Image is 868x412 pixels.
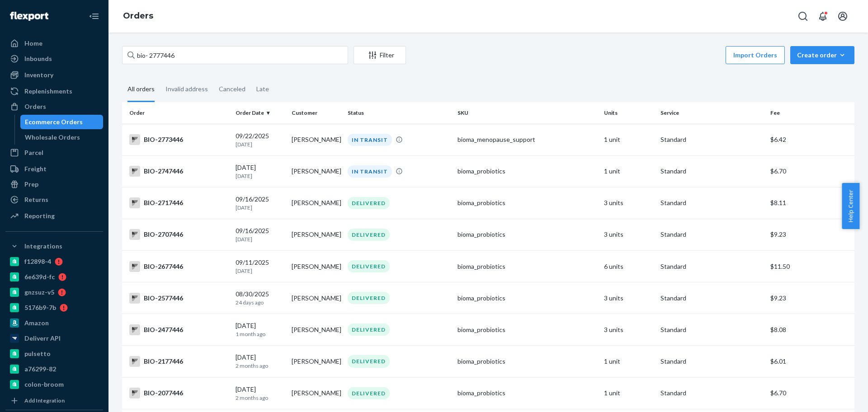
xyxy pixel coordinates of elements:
a: colon-broom [5,377,103,392]
td: [PERSON_NAME] [288,155,344,187]
p: Standard [660,389,763,398]
div: IN TRANSIT [348,134,392,146]
a: Wholesale Orders [20,130,104,145]
th: Status [344,102,454,124]
div: Inbounds [24,54,52,63]
button: Close Navigation [85,7,103,25]
p: [DATE] [236,172,284,180]
div: IN TRANSIT [348,165,392,178]
p: Standard [660,198,763,207]
a: Inbounds [5,51,103,66]
td: $8.11 [767,187,854,219]
td: [PERSON_NAME] [288,314,344,346]
a: Inventory [5,68,103,82]
a: Add Integration [5,395,103,406]
div: Deliverr API [24,334,61,343]
div: Orders [24,102,46,111]
div: DELIVERED [348,387,390,399]
td: [PERSON_NAME] [288,282,344,314]
div: [DATE] [236,321,284,338]
div: Add Integration [24,397,65,404]
a: Returns [5,192,103,207]
p: Standard [660,325,763,334]
div: DELIVERED [348,355,390,367]
a: Orders [123,11,153,21]
p: 2 months ago [236,362,284,370]
p: Standard [660,262,763,271]
div: bioma_probiotics [458,230,597,239]
div: Replenishments [24,87,72,96]
ol: breadcrumbs [116,3,160,29]
a: Home [5,36,103,51]
td: [PERSON_NAME] [288,219,344,250]
td: 3 units [600,219,656,250]
td: $9.23 [767,282,854,314]
div: BIO-2577446 [129,293,228,304]
a: 6e639d-fc [5,270,103,284]
div: bioma_probiotics [458,357,597,366]
div: Ecommerce Orders [25,117,83,126]
td: 1 unit [600,346,656,377]
a: Freight [5,162,103,176]
div: a76299-82 [24,365,56,374]
div: bioma_probiotics [458,262,597,271]
div: All orders [127,77,155,102]
a: Deliverr API [5,331,103,346]
a: 5176b9-7b [5,300,103,315]
p: [DATE] [236,204,284,211]
td: [PERSON_NAME] [288,124,344,155]
div: bioma_probiotics [458,389,597,398]
a: pulsetto [5,346,103,361]
td: 6 units [600,251,656,282]
th: Units [600,102,656,124]
td: $6.42 [767,124,854,155]
p: 2 months ago [236,394,284,402]
div: [DATE] [236,163,284,180]
th: Order Date [232,102,288,124]
td: [PERSON_NAME] [288,251,344,282]
div: Parcel [24,148,43,157]
div: BIO-2477446 [129,324,228,335]
div: Filter [354,51,406,60]
div: gnzsuz-v5 [24,288,54,297]
div: BIO-2177446 [129,356,228,367]
p: Standard [660,230,763,239]
td: $8.08 [767,314,854,346]
p: [DATE] [236,267,284,275]
div: DELIVERED [348,292,390,304]
td: $6.70 [767,155,854,187]
p: [DATE] [236,140,284,148]
td: 1 unit [600,155,656,187]
td: 1 unit [600,124,656,155]
a: Ecommerce Orders [20,115,104,129]
th: Order [122,102,232,124]
div: Integrations [24,242,62,251]
a: Parcel [5,145,103,160]
div: Home [24,39,42,48]
th: Fee [767,102,854,124]
div: [DATE] [236,385,284,402]
td: $11.50 [767,251,854,282]
a: gnzsuz-v5 [5,285,103,300]
div: BIO-2707446 [129,229,228,240]
td: [PERSON_NAME] [288,187,344,219]
div: 5176b9-7b [24,303,56,312]
p: 1 month ago [236,330,284,338]
button: Import Orders [726,46,785,64]
div: DELIVERED [348,229,390,241]
div: DELIVERED [348,323,390,336]
div: 09/16/2025 [236,226,284,243]
div: bioma_menopause_support [458,135,597,144]
a: f12898-4 [5,254,103,269]
div: 09/22/2025 [236,131,284,148]
td: [PERSON_NAME] [288,346,344,377]
p: [DATE] [236,235,284,243]
img: Flexport logo [10,12,48,21]
div: BIO-2077446 [129,388,228,398]
button: Integrations [5,239,103,253]
div: DELIVERED [348,197,390,209]
td: $6.01 [767,346,854,377]
span: Help Center [842,183,859,229]
div: Returns [24,195,48,204]
button: Filter [354,46,406,64]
